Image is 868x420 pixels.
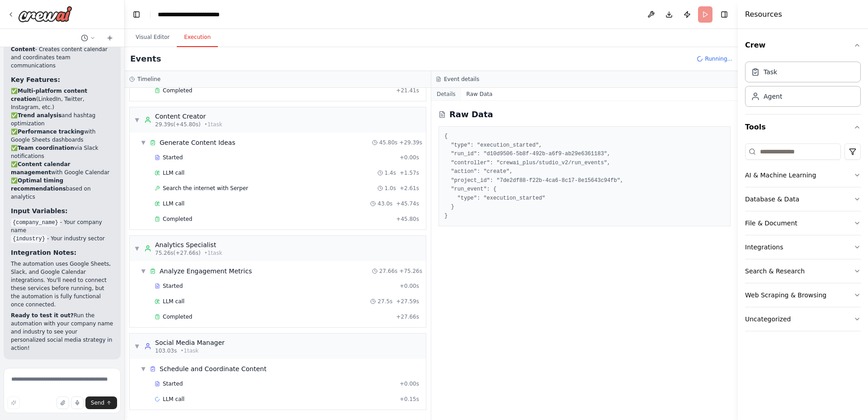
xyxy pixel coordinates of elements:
[155,112,222,121] div: Content Creator
[11,111,113,128] li: ✅ and hashtag optimization
[11,234,113,243] li: - Your industry sector
[396,215,419,223] span: + 45.80s
[11,235,47,243] code: {industry}
[745,9,782,20] h4: Resources
[745,283,861,307] button: Web Scraping & Browsing
[155,121,201,128] span: 29.39s (+45.80s)
[764,92,782,101] div: Agent
[705,55,732,62] span: Running...
[396,87,419,94] span: + 21.41s
[431,88,461,100] button: Details
[180,347,198,354] span: • 1 task
[11,160,113,177] li: ✅ with Google Calendar
[745,58,861,114] div: Crew
[18,129,84,135] strong: Performance tracking
[163,169,184,177] span: LLM call
[85,396,117,409] button: Send
[18,112,61,119] strong: Trend analysis
[11,311,113,352] p: Run the automation with your company name and industry to see your personalized social media stra...
[57,396,69,409] button: Upload files
[130,8,143,21] button: Hide left sidebar
[204,121,222,128] span: • 1 task
[11,177,66,192] strong: Optimal timing recommendations
[18,145,74,151] strong: Team coordination
[444,76,479,83] h3: Event details
[745,307,861,331] button: Uncategorized
[745,33,861,58] button: Crew
[718,8,731,21] button: Hide right sidebar
[18,6,72,22] img: Logo
[11,249,76,256] strong: Integration Notes:
[134,343,140,350] span: ▼
[155,240,222,249] div: Analytics Specialist
[745,219,797,228] div: File & Document
[155,338,225,347] div: Social Media Manager
[163,154,183,161] span: Started
[134,116,140,124] span: ▼
[163,200,184,207] span: LLM call
[385,169,396,177] span: 1.4s
[71,396,84,409] button: Click to speak your automation idea
[163,215,192,223] span: Completed
[11,218,113,234] li: - Your company name
[163,185,248,192] span: Search the internet with Serper
[204,249,222,257] span: • 1 task
[155,347,177,354] span: 103.03s
[11,161,71,176] strong: Content calendar management
[130,52,161,65] h2: Events
[11,219,60,227] code: {company_name}
[379,139,398,146] span: 45.80s
[163,87,192,94] span: Completed
[745,195,799,204] div: Database & Data
[745,267,805,276] div: Search & Research
[160,267,252,276] span: Analyze Engagement Metrics
[396,313,419,320] span: + 27.66s
[461,88,498,100] button: Raw Data
[103,33,117,43] button: Start a new chat
[377,200,392,207] span: 43.0s
[134,245,140,252] span: ▼
[163,298,184,305] span: LLM call
[396,200,419,207] span: + 45.74s
[160,138,235,147] span: Generate Content Ideas
[137,76,160,83] h3: Timeline
[745,171,816,180] div: AI & Machine Learning
[444,132,725,220] pre: { "type": "execution_started", "run_id": "d10d9506-5b8f-492b-a6f9-ab29e6361183", "controller": "c...
[160,364,266,373] span: Schedule and Coordinate Content
[745,259,861,283] button: Search & Research
[11,207,68,215] strong: Input Variables:
[11,177,113,201] li: ✅ based on analytics
[11,87,113,111] li: ✅ (LinkedIn, Twitter, Instagram, etc.)
[128,28,177,47] button: Visual Editor
[11,312,74,319] strong: Ready to test it out?
[745,211,861,235] button: File & Document
[745,315,791,324] div: Uncategorized
[745,140,861,339] div: Tools
[745,115,861,140] button: Tools
[399,139,422,146] span: + 29.39s
[11,88,87,102] strong: Multi-platform content creation
[141,267,146,275] span: ▼
[396,298,419,305] span: + 27.59s
[400,154,419,161] span: + 0.00s
[163,313,192,320] span: Completed
[400,169,419,177] span: + 1.57s
[177,28,218,47] button: Execution
[745,243,783,252] div: Integrations
[155,249,201,257] span: 75.26s (+27.66s)
[400,380,419,387] span: + 0.00s
[11,37,113,70] li: - Creates content calendar and coordinates team communications
[163,282,183,290] span: Started
[379,267,398,275] span: 27.66s
[449,108,493,121] h2: Raw Data
[163,396,184,403] span: LLM call
[11,260,113,309] p: The automation uses Google Sheets, Slack, and Google Calendar integrations. You'll need to connec...
[141,365,146,372] span: ▼
[385,185,396,192] span: 1.0s
[163,380,183,387] span: Started
[77,33,99,43] button: Switch to previous chat
[745,291,826,300] div: Web Scraping & Browsing
[11,144,113,160] li: ✅ via Slack notifications
[11,76,60,83] strong: Key Features:
[400,396,419,403] span: + 0.15s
